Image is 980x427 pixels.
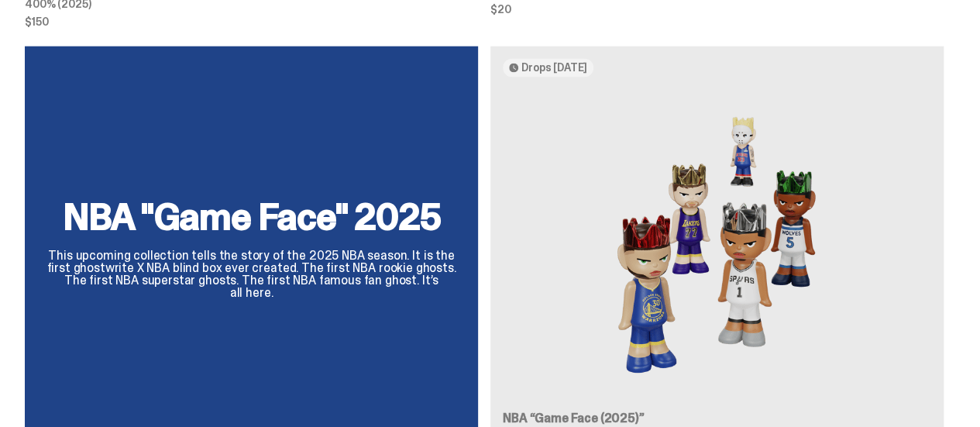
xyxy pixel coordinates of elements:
[25,16,478,27] span: $150
[490,4,944,15] span: $20
[43,250,459,299] p: This upcoming collection tells the story of the 2025 NBA season. It is the first ghostwrite X NBA...
[521,61,587,74] span: Drops [DATE]
[503,89,931,399] img: Game Face (2025)
[503,412,931,424] h3: NBA “Game Face (2025)”
[43,198,459,236] h2: NBA "Game Face" 2025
